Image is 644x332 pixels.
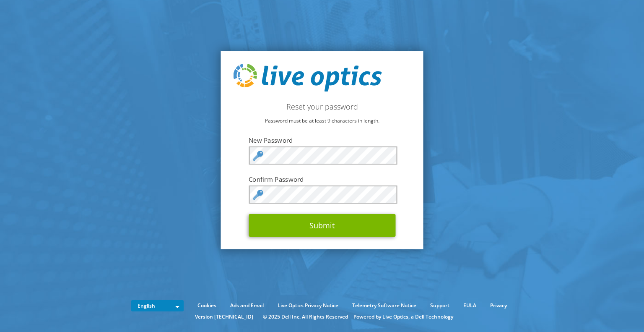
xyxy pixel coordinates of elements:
label: New Password [249,136,395,144]
button: Submit [249,214,395,237]
img: live_optics_svg.svg [234,64,382,91]
li: Version [TECHNICAL_ID] [191,312,257,322]
a: Ads and Email [224,301,270,310]
a: Support [424,301,456,310]
h2: Reset your password [234,102,411,111]
li: © 2025 Dell Inc. All Rights Reserved [259,312,352,322]
li: Powered by Live Optics, a Dell Technology [353,312,453,322]
a: Cookies [191,301,223,310]
label: Confirm Password [249,175,395,183]
a: EULA [457,301,483,310]
p: Password must be at least 9 characters in length. [234,116,411,125]
a: Privacy [484,301,513,310]
a: Live Optics Privacy Notice [271,301,345,310]
a: Telemetry Software Notice [346,301,423,310]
